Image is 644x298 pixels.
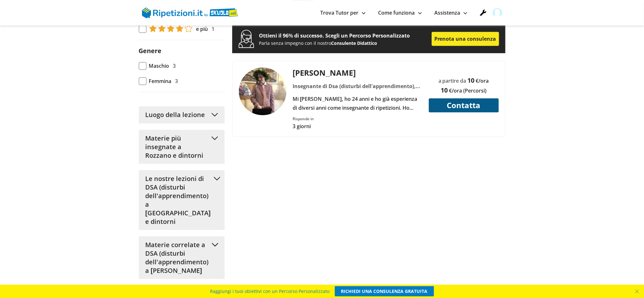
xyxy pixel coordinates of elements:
div: [PERSON_NAME] [290,67,425,78]
span: a partire da [438,77,466,84]
div: Risponde in [293,116,314,121]
img: tutor a Opera - Claudio [239,67,287,115]
p: 3 giorni [293,123,314,130]
span: Raggiungi i tuoi obiettivi con un Percorso Personalizzato [210,286,330,296]
span: 3 [173,61,176,70]
a: Assistenza [435,9,467,16]
span: Le nostre lezioni di DSA (disturbi dell'apprendimento) a [GEOGRAPHIC_DATA] e dintorni [146,174,211,226]
span: 3 [175,77,178,86]
span: 10 [441,86,448,94]
div: Insegnante di Dsa (disturbi dell'apprendimento), Aiuto compiti, Algebra, Antropologia, Diritto, E... [290,82,425,91]
a: Come funziona [378,9,422,16]
a: Trova Tutor per [321,9,366,16]
span: e più [196,24,208,33]
span: Luogo della lezione [146,110,205,119]
span: Materie correlate a DSA (disturbi dell'apprendimento) a [PERSON_NAME] [146,240,209,275]
div: Mi [PERSON_NAME], ho 24 anni e ho già esperienza di diversi anni come insegnante di ripetizioni. ... [290,94,425,112]
button: Contatta [429,98,499,112]
label: Genere [139,46,162,55]
span: €/ora [476,77,489,84]
span: Maschio [149,61,169,70]
a: Prenota una consulenza [432,32,499,46]
span: Materie più insegnate a Rozzano e dintorni [146,134,208,160]
img: prenota una consulenza [239,30,254,48]
span: €/ora (Percorsi) [449,87,487,94]
img: tasso di risposta 4+ [149,24,193,32]
span: 1 [212,24,215,33]
p: Ottieni il 96% di successo. Scegli un Percorso Personalizzato [259,31,432,40]
span: Consulente Didattico [331,40,377,46]
a: logo Skuola.net | Ripetizioni.it [142,9,238,16]
img: user avatar [493,8,502,17]
p: Parla senza impegno con il nostro [259,40,432,46]
img: logo Skuola.net | Ripetizioni.it [142,7,238,18]
span: Femmina [149,77,172,86]
span: 10 [468,76,475,85]
a: RICHIEDI UNA CONSULENZA GRATUITA [335,286,434,296]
